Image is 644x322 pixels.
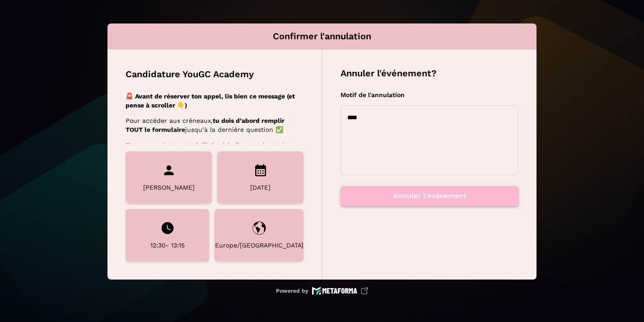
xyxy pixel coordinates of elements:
[276,287,368,295] a: Powered by
[250,183,271,192] p: [DATE]
[273,31,371,42] p: Confirmer l'annulation
[341,67,518,79] h5: Annuler l'événement?
[126,140,301,149] p: Si aucun créneau ne s’affiche à la fin, pas de panique :
[341,90,518,100] p: Motif de l'annulation
[341,186,518,206] button: Annuler l'événement
[312,287,368,295] img: logo
[215,241,303,250] p: Europe/[GEOGRAPHIC_DATA]
[150,241,185,250] p: 12:30 - 13:15
[143,183,195,192] p: Terry Deplanque
[126,116,301,134] p: Pour accéder aux créneaux, jusqu’à la dernière question ✅
[276,287,308,294] p: Powered by
[126,67,254,81] p: Candidature YouGC Academy
[126,93,295,109] strong: 🚨 Avant de réserver ton appel, lis bien ce message (et pense à scroller 👇)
